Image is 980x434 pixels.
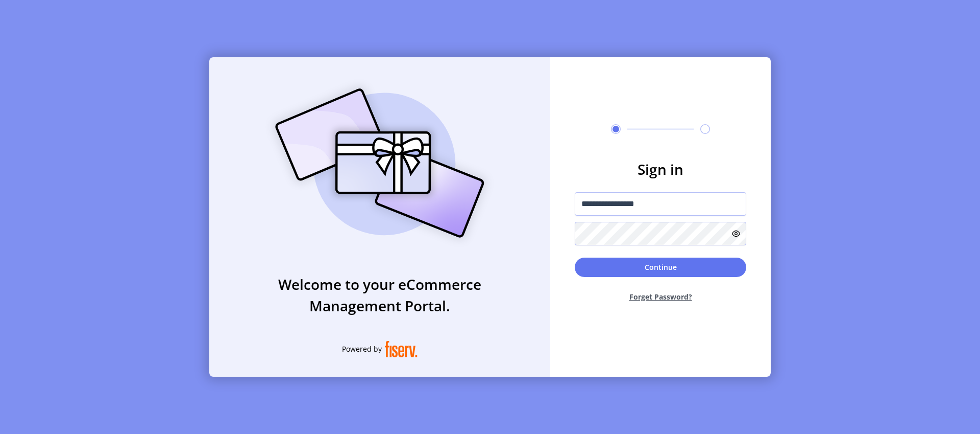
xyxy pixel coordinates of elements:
h3: Welcome to your eCommerce Management Portal. [209,273,550,316]
button: Continue [575,258,746,277]
h3: Sign in [575,158,746,180]
span: Powered by [342,344,382,354]
button: Forget Password? [575,283,746,310]
img: card_Illustration.svg [260,77,500,249]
